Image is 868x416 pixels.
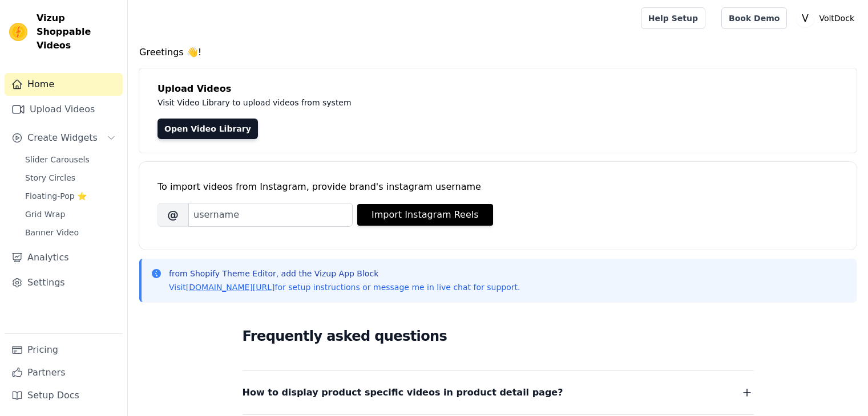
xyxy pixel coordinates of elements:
[243,385,563,401] span: How to display product specific videos in product detail page?
[5,384,123,407] a: Setup Docs
[27,131,98,145] span: Create Widgets
[814,8,859,28] p: VoltDock
[721,7,787,29] a: Book Demo
[37,11,118,52] span: Vizup Shoppable Videos
[169,282,520,293] p: Visit for setup instructions or message me in live chat for support.
[641,7,705,29] a: Help Setup
[5,98,123,121] a: Upload Videos
[25,154,90,165] span: Slider Carousels
[25,190,87,202] span: Floating-Pop ⭐
[243,385,754,401] button: How to display product specific videos in product detail page?
[18,152,123,168] a: Slider Carousels
[158,96,669,109] p: Visit Video Library to upload videos from system
[5,73,123,96] a: Home
[5,271,123,294] a: Settings
[5,361,123,384] a: Partners
[5,338,123,361] a: Pricing
[25,172,75,183] span: Story Circles
[9,23,27,41] img: Vizup
[18,225,123,240] a: Banner Video
[18,206,123,222] a: Grid Wrap
[243,325,754,348] h2: Frequently asked questions
[139,46,857,59] h4: Greetings 👋!
[158,203,188,227] span: @
[158,82,838,96] h4: Upload Videos
[5,127,123,149] button: Create Widgets
[158,119,258,139] a: Open Video Library
[357,204,493,226] button: Import Instagram Reels
[796,8,859,28] button: V VoltDock
[18,188,123,204] a: Floating-Pop ⭐
[186,283,275,292] a: [DOMAIN_NAME][URL]
[18,170,123,186] a: Story Circles
[25,227,79,238] span: Banner Video
[169,268,520,279] p: from Shopify Theme Editor, add the Vizup App Block
[158,180,838,194] div: To import videos from Instagram, provide brand's instagram username
[5,246,123,269] a: Analytics
[802,13,809,24] text: V
[188,203,353,227] input: username
[25,209,65,220] span: Grid Wrap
